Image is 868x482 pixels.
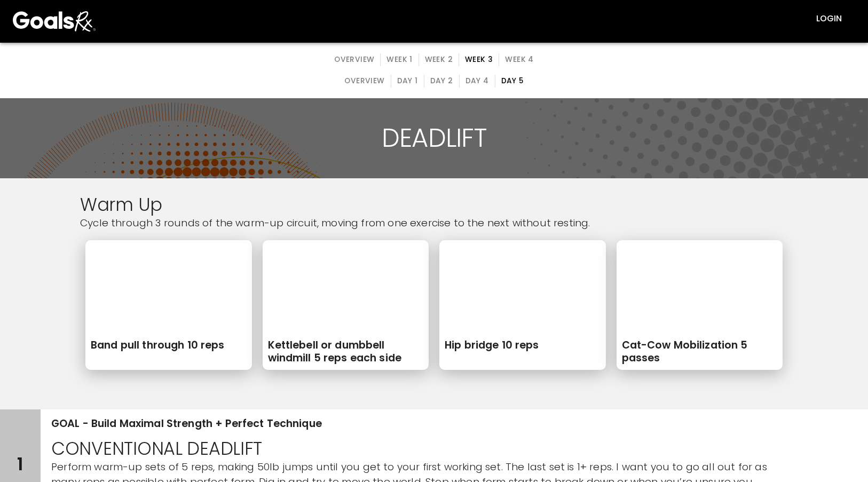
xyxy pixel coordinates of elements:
h4: Band pull through 10 reps [91,339,247,352]
h4: Hip bridge 10 reps [445,339,601,352]
button: Week 2 [419,53,459,66]
button: overview [328,53,381,66]
button: Day 5 [495,75,530,88]
h4: Kettlebell or dumbbell windmill 5 reps each side [268,339,424,365]
button: Week 3 [459,53,499,66]
p: Cycle through 3 rounds of the warm-up circuit, moving from one exercise to the next without resting. [80,216,590,231]
button: Day 1 [391,75,424,88]
h4: GOAL - [51,417,89,430]
button: Day 2 [424,75,460,88]
button: overview [338,75,391,88]
button: Day 4 [459,75,495,88]
h2: CONVENTIONAL DEADLIFT [51,438,775,460]
h2: 1 [17,454,23,475]
h4: Cat-Cow Mobilization 5 passes [622,339,778,365]
button: Week 1 [380,53,419,66]
h2: Warm Up [80,194,162,216]
h1: DEADLIFT [382,123,486,153]
button: Week 4 [499,53,539,66]
h4: Build Maximal Strength + Perfect Technique [91,417,322,430]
